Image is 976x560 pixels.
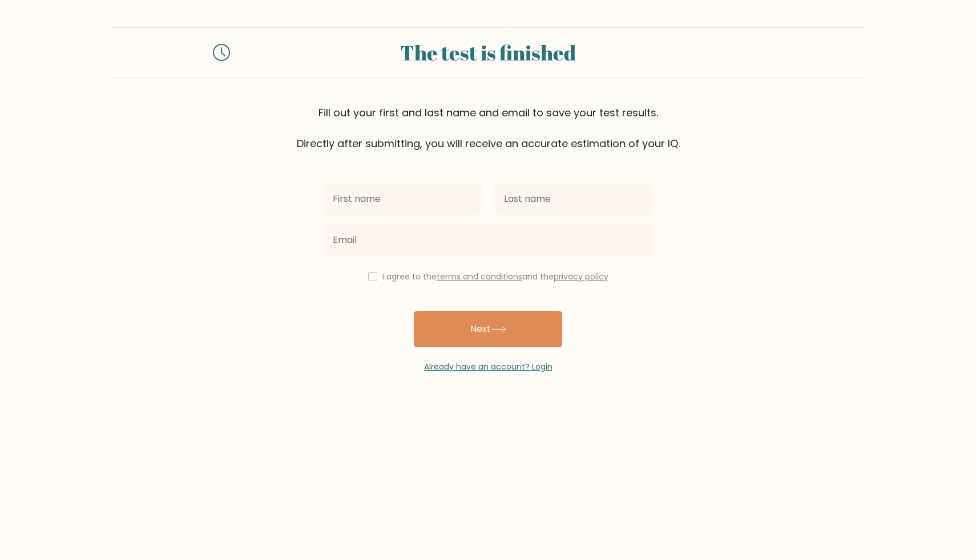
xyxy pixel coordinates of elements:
[554,271,608,282] a: privacy policy
[244,37,732,68] div: The test is finished
[437,271,522,282] a: terms and conditions
[382,271,608,282] label: I agree to the and the
[495,183,652,215] input: Last name
[324,224,652,256] input: Email
[111,105,865,151] div: Fill out your first and last name and email to save your test results. Directly after submitting,...
[414,311,562,347] button: Next
[424,361,552,372] a: Already have an account? Login
[324,183,481,215] input: First name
